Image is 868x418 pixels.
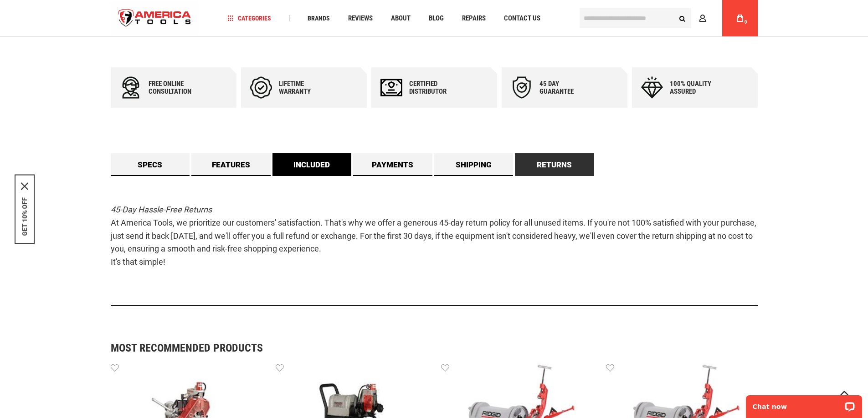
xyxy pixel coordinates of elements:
[191,153,271,176] a: Features
[308,15,330,21] span: Brands
[111,1,199,35] a: store logo
[272,153,352,176] a: Included
[674,10,691,27] button: Search
[279,80,334,96] div: Lifetime warranty
[111,153,190,176] a: Specs
[670,80,724,96] div: 100% quality assured
[21,182,28,190] svg: close icon
[462,15,486,22] span: Repairs
[539,80,594,96] div: 45 day Guarantee
[353,153,432,176] a: Payments
[515,153,594,176] a: Returns
[111,342,726,353] strong: Most Recommended Products
[111,205,212,214] em: 45-Day Hassle-Free Returns
[387,12,415,25] a: About
[458,12,490,25] a: Repairs
[740,389,868,418] iframe: LiveChat chat widget
[434,153,514,176] a: Shipping
[111,1,199,35] img: America Tools
[348,15,373,22] span: Reviews
[21,182,28,190] button: Close
[303,12,334,25] a: Brands
[391,15,411,22] span: About
[425,12,448,25] a: Blog
[149,80,203,96] div: Free online consultation
[429,15,444,22] span: Blog
[223,12,275,25] a: Categories
[409,80,464,96] div: Certified Distributor
[745,20,747,25] span: 0
[227,15,271,21] span: Categories
[504,15,540,22] span: Contact Us
[500,12,544,25] a: Contact Us
[111,203,758,269] p: At America Tools, we prioritize our customers' satisfaction. That's why we offer a generous 45-da...
[21,197,28,236] button: GET 10% OFF
[344,12,377,25] a: Reviews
